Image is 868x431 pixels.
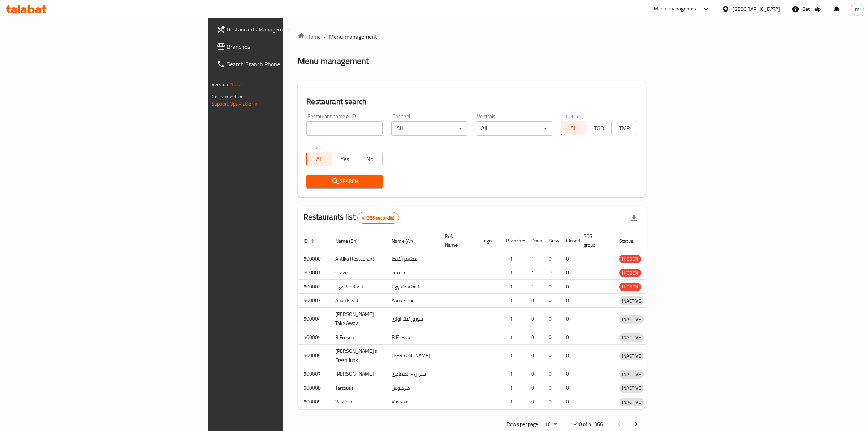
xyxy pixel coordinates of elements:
span: Name (En) [335,237,367,245]
td: 1 [526,266,543,280]
span: m [855,5,859,13]
td: 1 [500,308,526,330]
button: TMP [611,121,637,135]
span: INACTIVE [619,297,644,305]
span: Branches [227,42,347,51]
div: Total records count [357,212,399,224]
td: Abou El sid [386,293,439,308]
span: INACTIVE [619,370,644,379]
button: Yes [332,152,357,166]
div: INACTIVE [619,296,644,305]
td: 0 [560,252,578,266]
td: 1 [500,252,526,266]
span: Status [619,237,643,245]
td: 0 [543,367,560,381]
td: 1 [526,280,543,294]
td: 1 [500,367,526,381]
td: Egy Vendor 1 [329,280,386,294]
td: 1 [500,381,526,395]
span: HIDDEN [619,283,641,291]
button: TGO [586,121,612,135]
td: 1 [500,395,526,409]
td: 0 [560,308,578,330]
td: 0 [543,381,560,395]
label: Upsell [311,144,325,149]
div: INACTIVE [619,352,644,360]
th: Open [526,230,543,252]
a: Search Branch Phone [211,55,353,73]
td: 0 [526,367,543,381]
span: INACTIVE [619,384,644,392]
td: 1 [500,266,526,280]
span: INACTIVE [619,352,644,360]
span: Search [312,177,376,186]
span: ID [303,237,317,245]
td: Abou El sid [329,293,386,308]
th: Busy [543,230,560,252]
span: Search Branch Phone [227,60,347,68]
a: Restaurants Management [211,21,353,38]
td: 0 [526,381,543,395]
button: Search [306,175,382,188]
td: طرطوس [386,381,439,395]
span: 41366 record(s) [358,215,399,221]
div: INACTIVE [619,333,644,342]
td: Vassoio [329,395,386,409]
div: All [391,121,467,136]
td: B Fresco [329,330,386,345]
td: Crave [329,266,386,280]
td: 0 [543,308,560,330]
h2: Restaurant search [306,96,637,107]
span: HIDDEN [619,269,641,277]
h2: Restaurants list [303,212,399,224]
th: Logo [476,230,500,252]
div: INACTIVE [619,315,644,324]
span: All [564,123,584,134]
div: HIDDEN [619,255,641,263]
td: [PERSON_NAME] Take Away [329,308,386,330]
button: All [561,121,587,135]
span: Version: [212,80,229,89]
a: Support.OpsPlatform [212,99,258,109]
nav: breadcrumb [298,32,646,41]
td: 0 [560,367,578,381]
td: 0 [526,293,543,308]
td: 0 [526,344,543,367]
span: Restaurants Management [227,25,347,34]
td: 0 [560,266,578,280]
td: 0 [560,344,578,367]
span: No [360,154,380,164]
td: 1 [500,293,526,308]
span: 1.0.0 [230,80,242,89]
td: 0 [543,280,560,294]
td: 0 [543,395,560,409]
td: 0 [543,344,560,367]
span: Get support on: [212,92,245,101]
td: 0 [560,381,578,395]
td: 1 [500,280,526,294]
td: 0 [526,308,543,330]
div: [GEOGRAPHIC_DATA] [732,5,780,13]
div: Export file [625,209,643,227]
td: Antika Restaurant [329,252,386,266]
span: Name (Ar) [392,237,422,245]
td: 1 [500,330,526,345]
td: 0 [543,330,560,345]
p: 1-10 of 41366 [571,420,603,429]
th: Branches [500,230,526,252]
td: 1 [500,344,526,367]
td: B Fresco [386,330,439,345]
span: Ref. Name [445,232,467,249]
td: Vassoio [386,395,439,409]
label: Delivery [566,114,584,119]
span: TMP [614,123,634,134]
td: Tartouss [329,381,386,395]
a: Branches [211,38,353,55]
td: 0 [560,293,578,308]
td: 1 [526,252,543,266]
div: INACTIVE [619,398,644,406]
td: 0 [543,266,560,280]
